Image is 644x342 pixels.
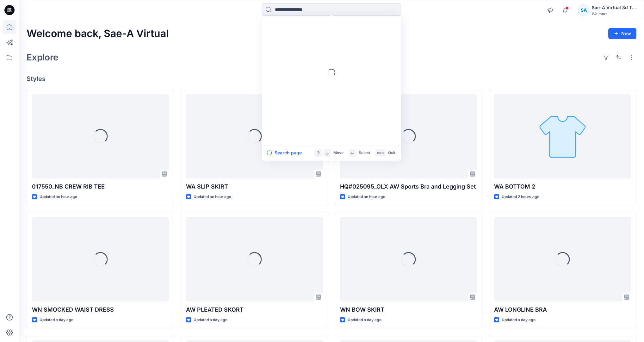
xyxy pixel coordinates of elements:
[359,150,370,156] p: Select
[186,305,323,314] p: AW PLEATED SKORT
[348,317,381,323] p: Updated a day ago
[340,182,477,191] p: HQ#025095_OLX AW Sports Bra and Legging Set
[333,150,344,156] p: Move
[40,194,77,200] p: Updated an hour ago
[388,150,395,156] p: Quit
[186,182,323,191] p: WA SLIP SKIRT
[502,194,539,200] p: Updated 2 hours ago
[377,150,384,156] p: esc
[27,52,59,62] h2: Explore
[494,305,631,314] p: AW LONGLINE BRA
[194,317,227,323] p: Updated a day ago
[494,94,631,178] a: WA BOTTOM 2
[592,4,636,11] div: Sae-A Virtual 3d Team
[592,11,636,16] div: Walmart
[194,194,231,200] p: Updated an hour ago
[27,75,636,83] h4: Styles
[348,194,385,200] p: Updated an hour ago
[578,4,589,16] div: SA
[340,305,477,314] p: WN BOW SKIRT
[502,317,536,323] p: Updated a day ago
[32,182,169,191] p: 017550_NB CREW RIB TEE
[267,149,302,157] button: Search page
[494,182,631,191] p: WA BOTTOM 2
[27,28,169,40] h2: Welcome back, Sae-A Virtual
[608,28,636,39] button: New
[32,305,169,314] p: WN SMOCKED WAIST DRESS
[40,317,73,323] p: Updated a day ago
